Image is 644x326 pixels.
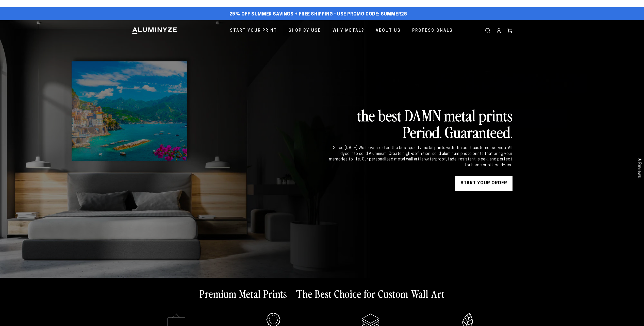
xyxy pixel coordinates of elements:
[230,27,277,35] span: Start Your Print
[329,24,368,38] a: Why Metal?
[289,27,321,35] span: Shop By Use
[412,27,453,35] span: Professionals
[482,25,493,36] summary: Search our site
[455,176,513,191] a: START YOUR Order
[226,24,281,38] a: Start Your Print
[285,24,325,38] a: Shop By Use
[634,154,644,182] div: Click to open Judge.me floating reviews tab
[333,27,364,35] span: Why Metal?
[200,287,445,300] h2: Premium Metal Prints – The Best Choice for Custom Wall Art
[408,24,457,38] a: Professionals
[328,145,513,168] div: Since [DATE] We have created the best quality metal prints with the best customer service. All dy...
[229,12,407,17] span: 25% off Summer Savings + Free Shipping - Use Promo Code: SUMMER25
[132,27,177,35] img: Aluminyze
[376,27,401,35] span: About Us
[372,24,405,38] a: About Us
[328,107,513,140] h2: the best DAMN metal prints Period. Guaranteed.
